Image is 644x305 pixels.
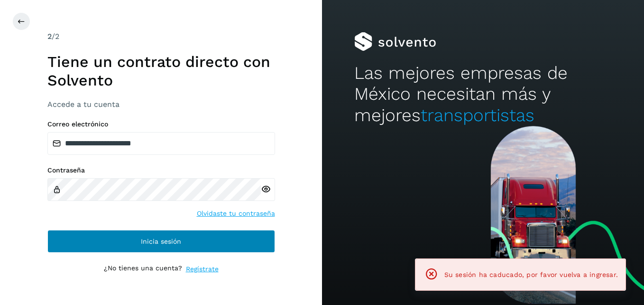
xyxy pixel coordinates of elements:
[47,230,275,253] button: Inicia sesión
[47,120,275,128] label: Correo electrónico
[104,264,182,274] p: ¿No tienes una cuenta?
[47,53,275,89] h1: Tiene un contrato directo con Solvento
[141,238,181,245] span: Inicia sesión
[197,209,275,219] a: Olvidaste tu contraseña
[47,100,275,109] h3: Accede a tu cuenta
[186,264,219,274] a: Regístrate
[354,63,612,126] h2: Las mejores empresas de México necesitan más y mejores
[421,105,534,125] span: transportistas
[444,271,618,278] span: Su sesión ha caducado, por favor vuelva a ingresar.
[47,32,52,41] span: 2
[47,31,275,42] div: /2
[47,166,275,174] label: Contraseña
